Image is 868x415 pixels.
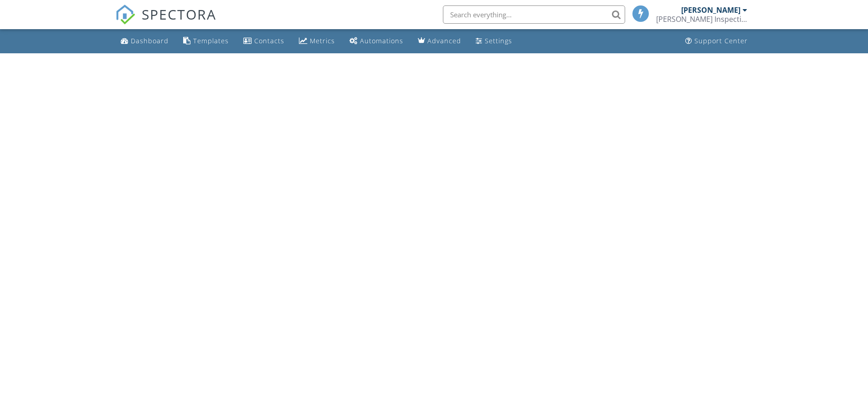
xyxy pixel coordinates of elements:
[414,33,465,50] a: Advanced
[142,5,216,24] span: SPECTORA
[485,36,512,45] div: Settings
[681,5,740,15] div: [PERSON_NAME]
[427,36,461,45] div: Advanced
[240,33,288,50] a: Contacts
[360,36,403,45] div: Automations
[117,33,172,50] a: Dashboard
[254,36,284,45] div: Contacts
[115,5,135,25] img: The Best Home Inspection Software - Spectora
[115,12,216,31] a: SPECTORA
[295,33,339,50] a: Metrics
[682,33,751,50] a: Support Center
[310,36,335,45] div: Metrics
[346,33,407,50] a: Automations (Basic)
[694,36,748,45] div: Support Center
[656,15,747,24] div: Presley-Barker Inspections LLC
[193,36,229,45] div: Templates
[180,33,232,50] a: Templates
[472,33,516,50] a: Settings
[131,36,169,45] div: Dashboard
[443,5,625,24] input: Search everything...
